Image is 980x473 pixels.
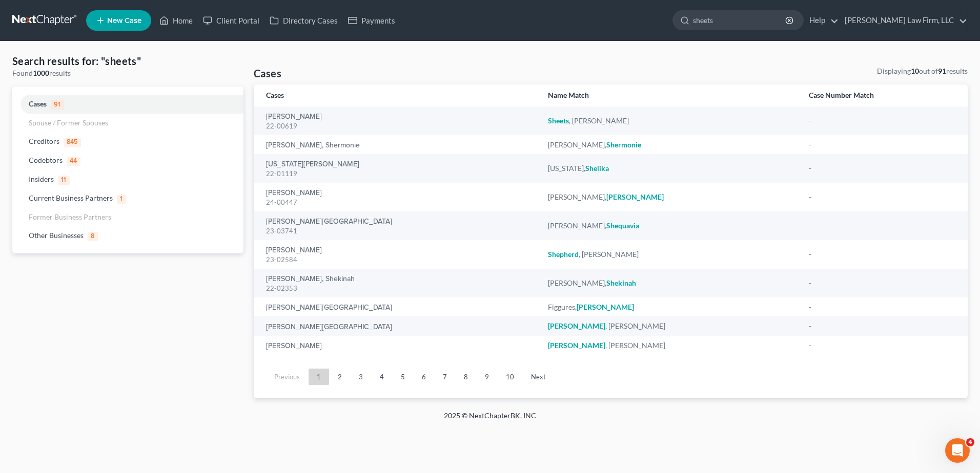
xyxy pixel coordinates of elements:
[606,192,664,201] em: [PERSON_NAME]
[809,221,955,231] div: -
[548,250,579,259] em: Shepherd
[435,369,455,385] a: 7
[548,302,792,312] div: Figgures,
[809,140,955,150] div: -
[29,212,111,221] span: Former Business Partners
[29,156,63,164] span: Codebtors
[266,304,392,311] a: [PERSON_NAME][GEOGRAPHIC_DATA]
[938,67,946,75] strong: 91
[29,193,113,202] span: Current Business Partners
[809,321,955,331] div: -
[88,232,98,241] span: 8
[606,221,639,230] em: Shequavia
[51,100,64,110] span: 91
[414,369,434,385] a: 6
[456,369,476,385] a: 8
[33,69,49,77] strong: 1000
[266,161,359,168] a: [US_STATE][PERSON_NAME]
[809,249,955,260] div: -
[254,84,540,106] th: Cases
[693,11,787,30] input: Search by name...
[12,151,243,170] a: Codebtors44
[266,284,532,293] div: 22-02353
[266,324,392,331] a: [PERSON_NAME][GEOGRAPHIC_DATA]
[548,341,605,350] em: [PERSON_NAME]
[548,340,792,351] div: , [PERSON_NAME]
[254,66,281,80] h4: Cases
[548,192,792,202] div: [PERSON_NAME],
[117,195,126,204] span: 1
[548,116,569,125] em: Sheets
[877,66,968,76] div: Displaying out of results
[12,208,243,226] a: Former Business Partners
[12,54,243,68] h4: Search results for: "sheets"
[393,369,413,385] a: 5
[29,118,108,127] span: Spouse / Former Spouses
[67,157,80,166] span: 44
[585,164,609,173] em: Shelika
[266,113,322,120] a: [PERSON_NAME]
[804,11,839,30] a: Help
[548,321,792,331] div: , [PERSON_NAME]
[372,369,392,385] a: 4
[29,175,54,183] span: Insiders
[29,231,84,240] span: Other Businesses
[809,340,955,351] div: -
[198,411,782,429] div: 2025 © NextChapterBK, INC
[351,369,371,385] a: 3
[809,163,955,174] div: -
[540,84,801,106] th: Name Match
[548,140,792,150] div: [PERSON_NAME],
[12,189,243,208] a: Current Business Partners1
[330,369,350,385] a: 2
[548,116,792,126] div: , [PERSON_NAME]
[266,218,392,225] a: [PERSON_NAME][GEOGRAPHIC_DATA]
[548,321,605,330] em: [PERSON_NAME]
[266,189,322,197] a: [PERSON_NAME]
[309,369,329,385] a: 1
[606,278,636,287] em: Shekinah
[12,95,243,114] a: Cases91
[12,170,243,189] a: Insiders11
[154,11,198,30] a: Home
[548,163,792,174] div: [US_STATE],
[911,67,919,75] strong: 10
[198,11,264,30] a: Client Portal
[58,176,70,185] span: 11
[477,369,497,385] a: 9
[801,84,968,106] th: Case Number Match
[12,68,243,78] div: Found results
[548,278,792,288] div: [PERSON_NAME],
[264,11,343,30] a: Directory Cases
[266,226,532,236] div: 23-03741
[12,226,243,245] a: Other Businesses8
[107,17,141,25] span: New Case
[12,114,243,132] a: Spouse / Former Spouses
[266,198,532,207] div: 24-00447
[29,99,47,108] span: Cases
[577,303,634,311] em: [PERSON_NAME]
[343,11,400,30] a: Payments
[606,140,641,149] em: Shermonie
[966,438,974,446] span: 4
[266,169,532,179] div: 22-01119
[266,121,532,131] div: 22-00619
[840,11,967,30] a: [PERSON_NAME] Law Firm, LLC
[266,142,360,149] a: [PERSON_NAME], Shermonie
[809,278,955,288] div: -
[498,369,522,385] a: 10
[266,255,532,265] div: 23-02584
[29,137,59,145] span: Creditors
[809,116,955,126] div: -
[809,192,955,202] div: -
[548,249,792,260] div: , [PERSON_NAME]
[266,275,355,283] a: [PERSON_NAME], Shekinah
[266,342,322,350] a: [PERSON_NAME]
[945,438,970,463] iframe: Intercom live chat
[809,302,955,312] div: -
[548,221,792,231] div: [PERSON_NAME],
[523,369,554,385] a: Next
[12,132,243,151] a: Creditors845
[64,138,81,147] span: 845
[266,247,322,254] a: [PERSON_NAME]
